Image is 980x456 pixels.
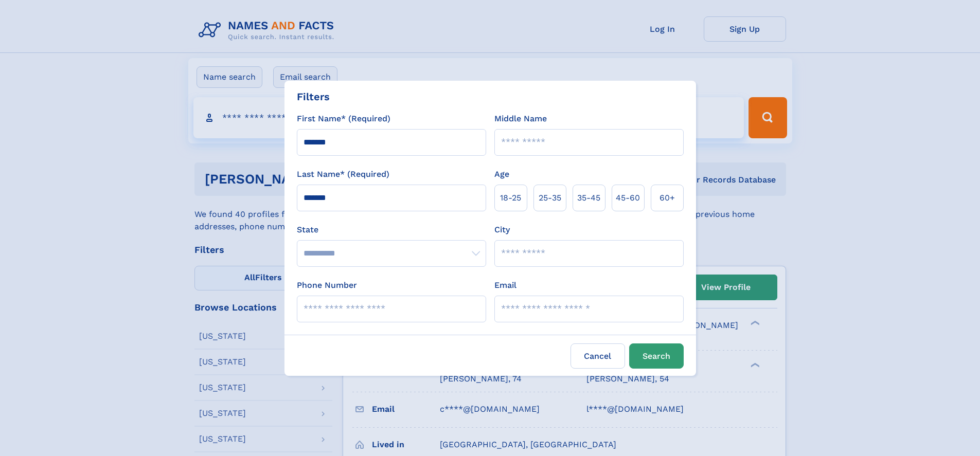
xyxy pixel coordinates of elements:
[616,192,640,204] span: 45‑60
[297,279,357,291] label: Phone Number
[500,192,521,204] span: 18‑25
[629,343,684,369] button: Search
[297,224,486,236] label: State
[297,89,330,104] div: Filters
[577,192,600,204] span: 35‑45
[297,168,389,180] label: Last Name* (Required)
[297,113,390,125] label: First Name* (Required)
[494,168,509,180] label: Age
[539,192,561,204] span: 25‑35
[494,224,510,236] label: City
[571,343,625,369] label: Cancel
[494,113,547,125] label: Middle Name
[660,192,675,204] span: 60+
[494,279,516,291] label: Email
